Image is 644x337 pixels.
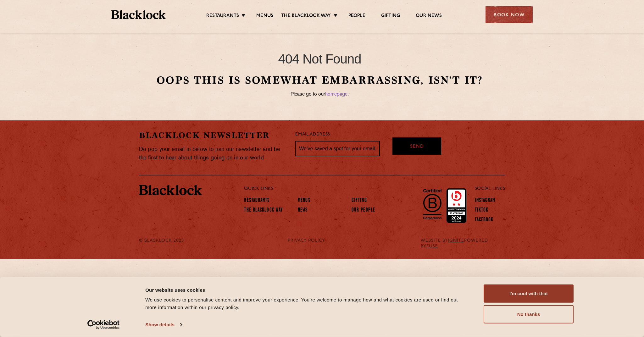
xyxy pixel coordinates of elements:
[475,185,505,193] p: Social Links
[281,13,331,20] a: The Blacklock Way
[352,197,367,204] a: Gifting
[381,13,400,20] a: Gifting
[37,51,602,67] h1: 404 Not Found
[288,238,325,244] a: PRIVACY POLICY
[486,6,533,23] div: Book Now
[244,197,269,204] a: Restaurants
[426,244,438,249] a: FUSE
[206,13,239,20] a: Restaurants
[37,74,602,86] h2: Oops this is somewhat embarrassing, isn’t it?
[448,238,464,243] a: IGNITE
[139,145,286,162] p: Do pop your email in below to join our newsletter and be the first to hear about things going on ...
[298,207,308,214] a: News
[447,188,466,223] img: Accred_2023_2star.png
[352,207,375,214] a: Our People
[134,238,197,249] div: © Blacklock 2025
[416,238,510,249] div: WEBSITE BY POWERED BY
[410,143,424,151] span: Send
[298,197,310,204] a: Menus
[145,286,469,294] div: Our website uses cookies
[348,13,365,20] a: People
[139,130,286,141] h2: Blacklock Newsletter
[416,13,442,20] a: Our News
[145,320,182,329] a: Show details
[475,217,494,224] a: Facebook
[475,207,489,214] a: TikTok
[484,285,574,303] button: I'm cool with that
[475,197,496,204] a: Instagram
[76,320,131,329] a: Usercentrics Cookiebot - opens in a new window
[244,207,283,214] a: The Blacklock Way
[139,185,202,196] img: BL_Textured_Logo-footer-cropped.svg
[145,296,469,311] div: We use cookies to personalise content and improve your experience. You're welcome to manage how a...
[111,10,166,19] img: BL_Textured_Logo-footer-cropped.svg
[419,185,445,223] img: B-Corp-Logo-Black-RGB.svg
[256,13,273,20] a: Menus
[295,141,380,157] input: We’ve saved a spot for your email...
[325,92,347,97] a: homepage
[295,131,330,138] label: Email Address
[37,92,602,97] p: Please go to our .
[244,185,454,193] p: Quick Links
[484,305,574,323] button: No thanks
